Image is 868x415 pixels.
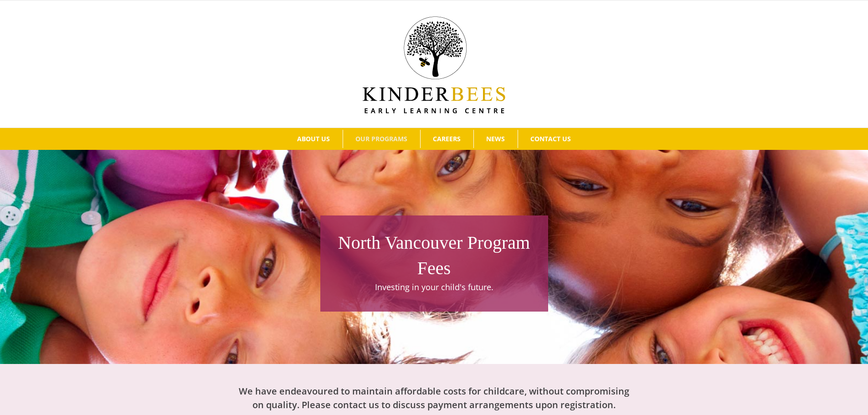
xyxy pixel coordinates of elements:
span: CAREERS [433,136,461,142]
p: Investing in your child's future. [325,281,544,293]
span: ABOUT US [297,136,330,142]
a: CONTACT US [518,130,584,148]
h1: North Vancouver Program Fees [325,230,544,281]
a: NEWS [474,130,518,148]
span: CONTACT US [530,136,571,142]
a: ABOUT US [285,130,343,148]
h2: We have endeavoured to maintain affordable costs for childcare, without compromising on quality. ... [234,384,635,412]
img: Kinder Bees Logo [363,16,505,113]
span: NEWS [486,136,505,142]
nav: Main Menu [14,128,854,150]
a: OUR PROGRAMS [343,130,420,148]
a: CAREERS [421,130,473,148]
span: OUR PROGRAMS [355,136,407,142]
